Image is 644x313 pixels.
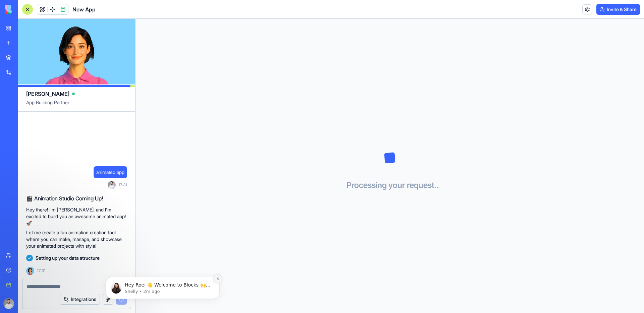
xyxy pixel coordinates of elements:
h3: Processing your request [338,180,441,191]
span: App Building Partner [26,99,127,111]
span: 17:31 [37,268,46,273]
span: . [434,180,437,191]
span: 17:31 [118,182,127,188]
button: Dismiss notification [118,40,126,49]
div: message notification from Shelly, 2m ago. Hey Roei 👋 Welcome to Blocks 🙌 I'm here if you have any... [10,42,124,64]
p: Hey Roei 👋 Welcome to Blocks 🙌 I'm here if you have any questions! [29,47,116,54]
h2: 🎬 Animation Studio Coming Up! [26,194,127,202]
img: Profile image for Shelly [15,48,26,59]
img: logo [5,5,46,14]
iframe: Intercom notifications message [96,235,230,310]
span: [PERSON_NAME] [26,90,69,98]
img: Ella_00000_wcx2te.png [26,267,34,275]
img: ACg8ocIqQBNK5J0DAB-blYXo9HHeBCA07cxAmrXF_4yCQSfYNqe09QhT=s96-c [3,298,14,309]
span: Setting up your data structure [36,255,100,261]
button: Invite & Share [596,4,640,15]
span: . [437,180,439,191]
p: Hey there! I'm [PERSON_NAME], and I'm excited to build you an awesome animated app! 🚀 [26,206,127,227]
button: Integrations [60,294,100,305]
p: Let me create a fun animation creation tool where you can make, manage, and showcase your animate... [26,229,127,249]
img: ACg8ocIqQBNK5J0DAB-blYXo9HHeBCA07cxAmrXF_4yCQSfYNqe09QhT=s96-c [108,181,116,189]
h1: New App [72,5,96,13]
span: animated app [96,169,124,176]
p: Message from Shelly, sent 2m ago [29,54,116,60]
